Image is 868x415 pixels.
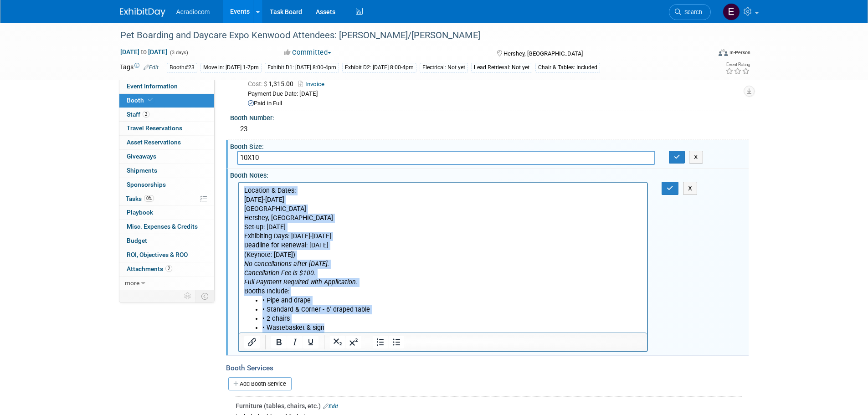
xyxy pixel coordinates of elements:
[729,49,750,56] div: In-Person
[120,48,168,56] span: [DATE] [DATE]
[120,62,159,73] td: Tags
[723,3,740,20] img: Elizabeth Martinez
[373,336,388,348] button: Numbered list
[127,209,153,216] span: Playbook
[248,99,742,108] div: Paid in Full
[165,265,172,272] span: 2
[120,8,165,17] img: ExhibitDay
[119,220,214,234] a: Misc. Expenses & Credits
[330,336,345,348] button: Subscript
[180,290,196,302] td: Personalize Event Tab Strip
[119,234,214,248] a: Budget
[239,183,647,333] iframe: Rich Text Area
[230,140,749,151] div: Booth Size:
[127,181,166,188] span: Sponsorships
[127,138,181,146] span: Asset Reservations
[230,111,749,123] div: Booth Number:
[127,97,154,104] span: Booth
[236,401,742,410] div: Furniture (tables, chairs, etc.)
[119,150,214,164] a: Giveaways
[117,27,697,44] div: Pet Boarding and Daycare Expo Kenwood Attendees: [PERSON_NAME]/[PERSON_NAME]
[127,111,149,118] span: Staff
[389,336,404,348] button: Bullet list
[127,124,182,132] span: Travel Reservations
[237,122,742,136] div: 23
[657,47,751,61] div: Event Format
[200,63,262,72] div: Move in: [DATE] 1-7pm
[237,67,742,108] div: Reserved
[127,223,198,230] span: Misc. Expenses & Credits
[287,336,303,348] button: Italic
[119,206,214,220] a: Playbook
[144,64,159,71] a: Edit
[176,8,210,15] span: Acradiocom
[119,164,214,178] a: Shipments
[127,265,172,272] span: Attachments
[119,94,214,108] a: Booth
[148,97,153,102] i: Booth reservation complete
[244,336,260,348] button: Insert/edit link
[535,63,600,72] div: Chair & Tables: Included
[420,63,468,72] div: Electrical: Not yet
[248,80,268,87] span: Cost: $
[127,82,178,90] span: Event Information
[126,195,154,202] span: Tasks
[681,9,702,15] span: Search
[228,377,292,390] a: Add Booth Service
[248,80,297,87] span: 1,315.00
[271,336,287,348] button: Bold
[119,108,214,122] a: Staff2
[127,153,156,160] span: Giveaways
[719,49,728,56] img: Format-Inperson.png
[669,4,711,20] a: Search
[119,122,214,135] a: Travel Reservations
[303,336,318,348] button: Underline
[139,48,148,56] span: to
[127,167,157,174] span: Shipments
[127,237,147,244] span: Budget
[471,63,532,72] div: Lead Retrieval: Not yet
[119,277,214,290] a: more
[683,182,698,195] button: X
[127,251,188,258] span: ROI, Objectives & ROO
[281,48,335,57] button: Committed
[230,169,749,180] div: Booth Notes:
[323,403,338,410] a: Edit
[689,151,703,164] button: X
[119,80,214,93] a: Event Information
[119,136,214,149] a: Asset Reservations
[725,62,750,67] div: Event Rating
[342,63,416,72] div: Exhibit D2: [DATE] 8:00-4pm
[248,90,742,98] div: Payment Due Date: [DATE]
[195,290,214,302] td: Toggle Event Tabs
[298,81,329,87] a: Invoice
[265,63,339,72] div: Exhibit D1: [DATE] 8:00-4pm
[503,50,583,57] span: Hershey, [GEOGRAPHIC_DATA]
[119,248,214,262] a: ROI, Objectives & ROO
[119,262,214,276] a: Attachments2
[167,63,197,72] div: Booth#23
[226,363,749,373] div: Booth Services
[346,336,361,348] button: Superscript
[169,50,188,56] span: (3 days)
[119,178,214,192] a: Sponsorships
[125,279,139,287] span: more
[143,111,149,118] span: 2
[144,195,154,202] span: 0%
[119,192,214,206] a: Tasks0%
